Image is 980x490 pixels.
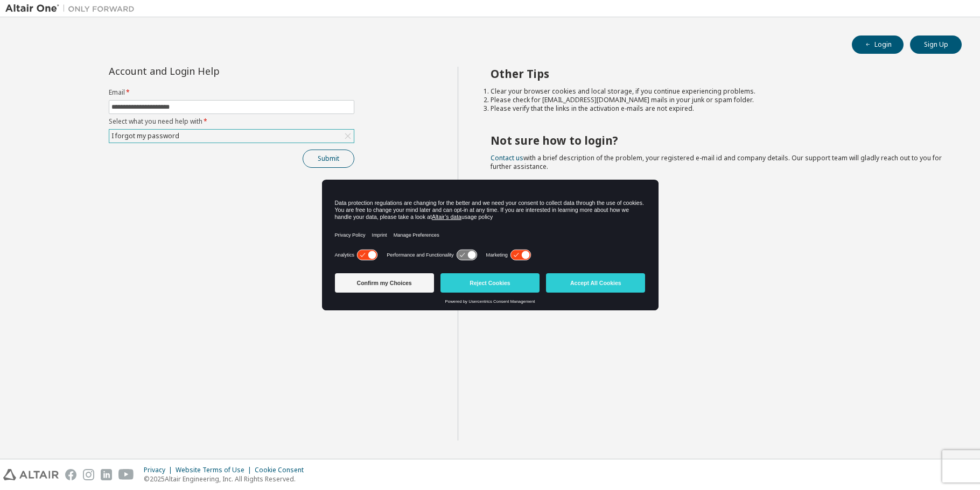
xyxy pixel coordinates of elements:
[303,150,354,168] button: Submit
[144,474,310,484] p: © 2025 Altair Engineering, Inc. All Rights Reserved.
[176,466,255,474] div: Website Terms of Use
[491,153,942,171] span: with a brief description of the problem, your registered e-mail id and company details. Our suppo...
[109,88,354,97] label: Email
[491,153,523,162] a: Contact us
[491,133,943,147] h2: Not sure how to login?
[852,35,904,54] button: Login
[5,3,140,14] img: Altair One
[110,130,181,142] div: I forgot my password
[109,117,354,126] label: Select what you need help with
[118,469,134,480] img: youtube.svg
[83,469,94,480] img: instagram.svg
[65,469,76,480] img: facebook.svg
[491,87,943,96] li: Clear your browser cookies and local storage, if you continue experiencing problems.
[491,67,943,81] h2: Other Tips
[491,104,943,113] li: Please verify that the links in the activation e-mails are not expired.
[255,466,310,474] div: Cookie Consent
[910,35,962,54] button: Sign Up
[144,466,176,474] div: Privacy
[109,67,305,75] div: Account and Login Help
[109,130,354,143] div: I forgot my password
[101,469,112,480] img: linkedin.svg
[491,96,943,104] li: Please check for [EMAIL_ADDRESS][DOMAIN_NAME] mails in your junk or spam folder.
[3,469,59,480] img: altair_logo.svg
